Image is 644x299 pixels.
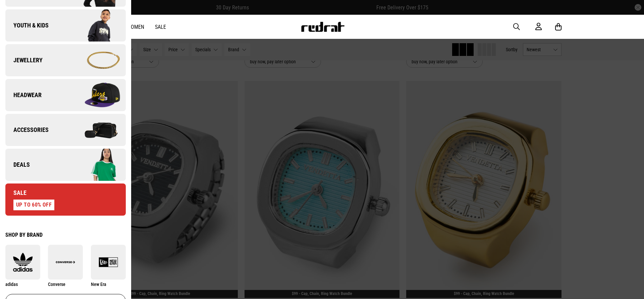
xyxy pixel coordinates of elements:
[48,252,83,272] img: Converse
[5,9,126,42] a: Youth & Kids Company
[5,252,40,272] img: adidas
[5,126,49,134] span: Accessories
[5,189,26,197] span: Sale
[65,78,125,112] img: Company
[5,56,43,64] span: Jewellery
[5,21,49,29] span: Youth & Kids
[13,200,54,210] div: UP TO 60% OFF
[5,79,126,111] a: Headwear Company
[65,44,125,77] img: Company
[91,282,106,287] span: New Era
[91,252,126,272] img: New Era
[91,245,126,287] a: New Era New Era
[5,282,18,287] span: adidas
[301,22,345,32] img: Redrat logo
[5,3,25,23] button: Open LiveChat chat widget
[127,24,144,30] a: Women
[5,183,126,216] a: Sale UP TO 60% OFF
[65,113,125,147] img: Company
[5,91,42,99] span: Headwear
[65,9,125,42] img: Company
[5,245,40,287] a: adidas adidas
[155,24,166,30] a: Sale
[5,149,126,181] a: Deals Company
[48,282,65,287] span: Converse
[5,161,30,169] span: Deals
[5,114,126,146] a: Accessories Company
[5,44,126,76] a: Jewellery Company
[65,148,125,181] img: Company
[48,245,83,287] a: Converse Converse
[5,232,126,238] div: Shop by Brand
